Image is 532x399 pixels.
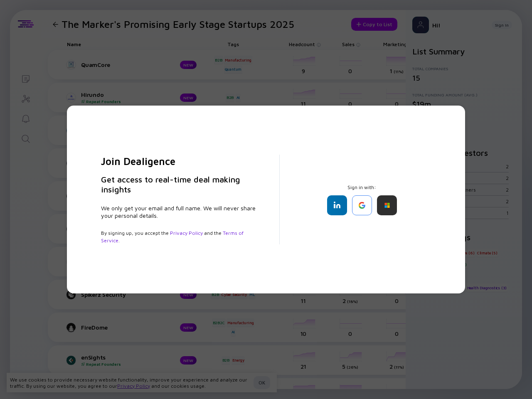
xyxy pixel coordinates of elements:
div: Sign in with: [300,184,424,215]
div: By signing up, you accept the and the . [101,229,259,244]
h3: Get access to real-time deal making insights [101,175,259,195]
h2: Join Dealigence [101,155,259,168]
a: Privacy Policy [170,230,203,236]
div: We only get your email and full name. We will never share your personal details. [101,204,259,219]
